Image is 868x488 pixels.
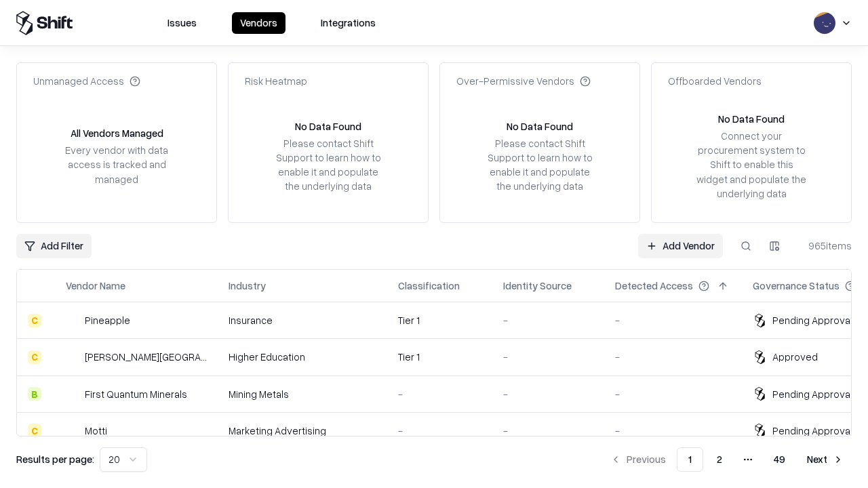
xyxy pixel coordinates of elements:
[28,387,41,401] div: B
[71,126,163,140] div: All Vendors Managed
[85,387,187,401] div: First Quantum Minerals
[615,350,731,364] div: -
[66,387,79,401] img: First Quantum Minerals
[398,387,481,401] div: -
[615,313,731,327] div: -
[615,387,731,401] div: -
[772,350,818,364] div: Approved
[229,424,376,438] div: Marketing Advertising
[718,112,785,126] div: No Data Found
[16,452,94,466] p: Results per page:
[602,447,852,472] nav: pagination
[484,136,596,194] div: Please contact Shift Support to learn how to enable it and populate the underlying data
[398,350,481,364] div: Tier 1
[797,239,852,253] div: 965 items
[85,313,130,327] div: Pineapple
[229,313,376,327] div: Insurance
[85,424,107,438] div: Motti
[503,424,593,438] div: -
[66,350,79,364] img: Reichman University
[232,12,285,34] button: Vendors
[638,234,723,258] a: Add Vendor
[772,387,852,401] div: Pending Approval
[753,279,840,293] div: Governance Status
[668,74,762,88] div: Offboarded Vendors
[677,447,703,472] button: 1
[615,279,693,293] div: Detected Access
[615,424,731,438] div: -
[772,313,852,327] div: Pending Approval
[398,313,481,327] div: Tier 1
[295,119,361,134] div: No Data Found
[245,74,307,88] div: Risk Heatmap
[456,74,591,88] div: Over-Permissive Vendors
[28,314,41,327] div: C
[85,350,207,364] div: [PERSON_NAME][GEOGRAPHIC_DATA]
[229,279,266,293] div: Industry
[772,424,852,438] div: Pending Approval
[503,279,572,293] div: Identity Source
[398,424,481,438] div: -
[66,279,125,293] div: Vendor Name
[398,279,460,293] div: Classification
[16,234,92,258] button: Add Filter
[66,424,79,437] img: Motti
[272,136,384,194] div: Please contact Shift Support to learn how to enable it and populate the underlying data
[28,424,41,437] div: C
[159,12,205,34] button: Issues
[503,387,593,401] div: -
[503,313,593,327] div: -
[695,129,808,201] div: Connect your procurement system to Shift to enable this widget and populate the underlying data
[313,12,384,34] button: Integrations
[33,74,140,88] div: Unmanaged Access
[229,387,376,401] div: Mining Metals
[706,447,733,472] button: 2
[763,447,796,472] button: 49
[66,314,79,327] img: Pineapple
[799,447,852,472] button: Next
[28,350,41,364] div: C
[507,119,573,134] div: No Data Found
[60,143,173,186] div: Every vendor with data access is tracked and managed
[503,350,593,364] div: -
[229,350,376,364] div: Higher Education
